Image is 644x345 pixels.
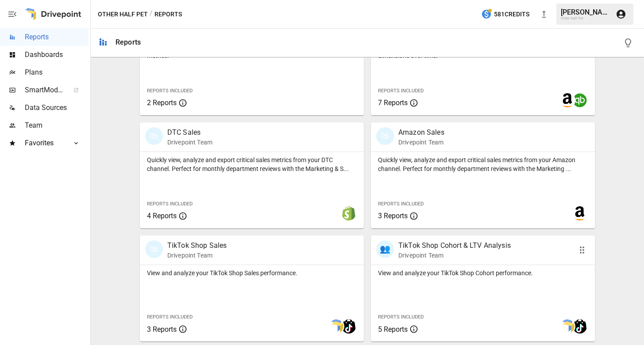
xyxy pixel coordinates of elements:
div: 🛍 [376,127,394,145]
div: 🛍 [145,240,163,258]
button: 581Credits [478,6,533,23]
span: Reports Included [147,88,193,94]
button: New version available, click to update! [535,5,553,23]
p: Drivepoint Team [167,251,227,260]
button: Other Half Pet [98,9,148,20]
span: 7 Reports [378,99,408,107]
div: / [150,9,153,20]
span: Reports Included [378,314,424,320]
p: Quickly view, analyze and export critical sales metrics from your Amazon channel. Perfect for mon... [378,155,588,173]
img: smart model [560,319,575,334]
span: SmartModel [25,85,64,95]
span: 4 Reports [147,212,177,220]
span: 2 Reports [147,99,177,107]
p: Amazon Sales [398,127,444,138]
div: 🛍 [145,127,163,145]
img: amazon [573,206,587,220]
span: Reports Included [147,201,193,207]
span: Reports Included [378,201,424,207]
span: Reports Included [378,88,424,94]
img: quickbooks [573,93,587,107]
span: 5 Reports [378,325,408,334]
div: 👥 [376,240,394,258]
div: Reports [116,38,141,46]
img: smart model [329,319,343,334]
span: ™ [63,83,69,95]
p: TikTok Shop Sales [167,240,227,251]
p: View and analyze your TikTok Shop Cohort performance. [378,269,588,277]
p: Quickly view, analyze and export critical sales metrics from your DTC channel. Perfect for monthl... [147,155,357,173]
p: View and analyze your TikTok Shop Sales performance. [147,269,357,277]
p: Drivepoint Team [398,138,444,147]
p: Drivepoint Team [398,251,511,260]
span: Team [25,120,89,131]
span: Data Sources [25,102,89,113]
p: TikTok Shop Cohort & LTV Analysis [398,240,511,251]
span: Reports [25,32,89,42]
img: tiktok [342,319,356,334]
img: shopify [342,206,356,220]
span: Plans [25,67,89,78]
div: Other Half Pet [561,16,610,20]
img: amazon [560,93,575,107]
span: Dashboards [25,49,89,60]
p: Drivepoint Team [167,138,212,147]
span: 581 Credits [494,9,529,20]
div: [PERSON_NAME] [561,8,610,16]
span: Favorites [25,138,64,148]
p: DTC Sales [167,127,212,138]
span: 3 Reports [147,325,177,334]
span: Reports Included [147,314,193,320]
span: 3 Reports [378,212,408,220]
img: tiktok [573,319,587,334]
